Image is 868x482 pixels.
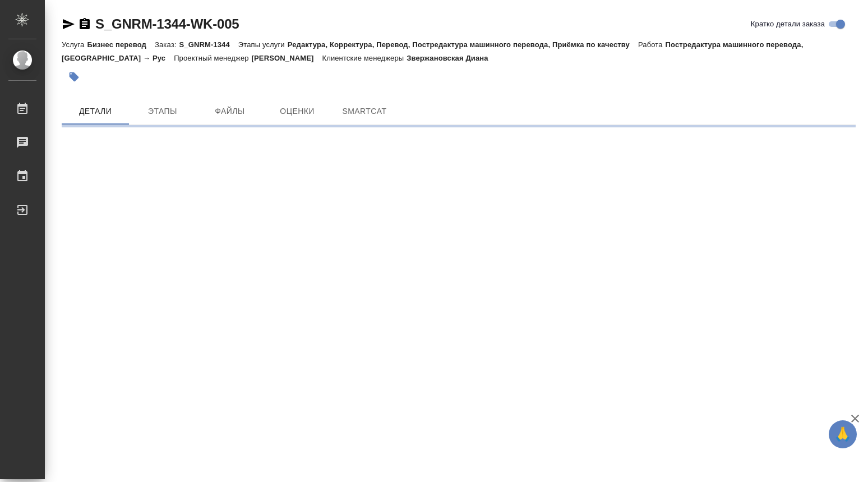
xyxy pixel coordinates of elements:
[68,104,122,118] span: Детали
[95,16,239,31] a: S_GNRM-1344-WK-005
[136,104,190,118] span: Этапы
[751,19,825,30] span: Кратко детали заказа
[238,40,288,49] p: Этапы услуги
[87,40,155,49] p: Бизнес перевод
[155,40,179,49] p: Заказ:
[833,423,852,446] span: 🙏
[62,17,75,31] button: Скопировать ссылку для ЯМессенджера
[270,104,324,118] span: Оценки
[203,104,257,118] span: Файлы
[174,54,251,62] p: Проектный менеджер
[322,54,407,62] p: Клиентские менеджеры
[338,104,391,118] span: SmartCat
[407,54,496,62] p: Звержановская Диана
[62,65,86,89] button: Добавить тэг
[62,40,87,49] p: Услуга
[829,420,857,448] button: 🙏
[288,40,638,49] p: Редактура, Корректура, Перевод, Постредактура машинного перевода, Приёмка по качеству
[179,40,238,49] p: S_GNRM-1344
[638,40,666,49] p: Работа
[78,17,91,31] button: Скопировать ссылку
[252,54,322,62] p: [PERSON_NAME]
